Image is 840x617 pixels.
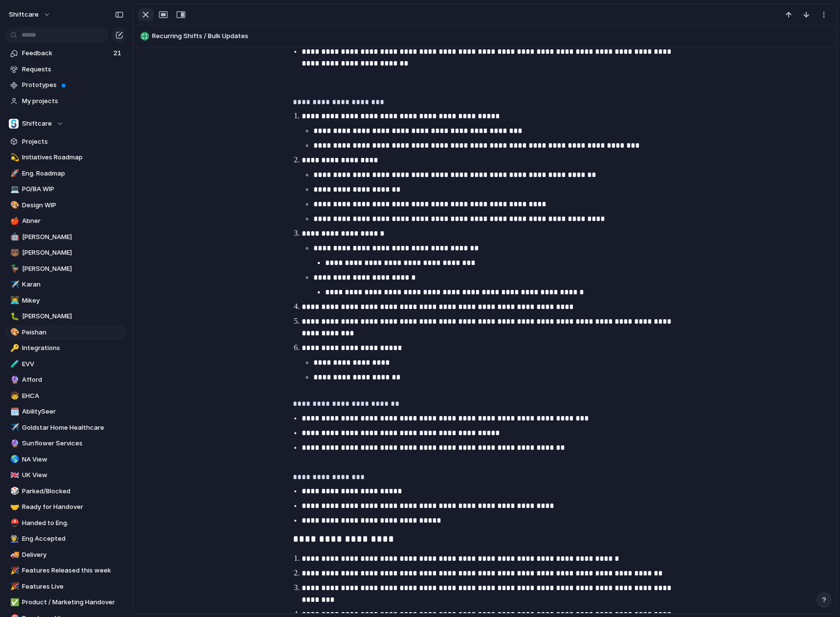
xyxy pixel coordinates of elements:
a: My projects [5,94,127,109]
span: Feedback [22,48,111,58]
span: Abner [22,216,124,226]
span: Requests [22,65,124,74]
button: 🌎 [9,455,19,464]
a: Projects [5,134,127,149]
a: 🎨Peishan [5,325,127,340]
span: Eng Accepted [22,534,124,544]
span: Parked/Blocked [22,486,124,496]
div: 🍎 [10,216,17,227]
div: 🚀 [10,168,17,179]
div: 🤖 [10,231,17,242]
button: 🐻 [9,248,19,258]
button: 🎲 [9,486,19,496]
span: Design WIP [22,200,124,210]
div: ✅ [10,597,17,608]
div: 🐛[PERSON_NAME] [5,309,127,324]
a: ✈️Goldstar Home Healthcare [5,420,127,435]
button: 🧒 [9,391,19,401]
span: [PERSON_NAME] [22,232,124,242]
div: 🔮 [10,375,17,386]
div: 🎨 [10,327,17,338]
a: 🗓️AbilitySeer [5,404,127,419]
a: 🔮Afford [5,373,127,387]
button: 🎉 [9,566,19,575]
div: 💫 [10,152,17,163]
div: 🎉 [10,581,17,592]
div: ✈️ [10,422,17,433]
button: 🎉 [9,582,19,592]
button: 🗓️ [9,407,19,417]
div: 🎉 [10,565,17,576]
span: Afford [22,375,124,385]
div: 🚚 [10,549,17,560]
span: My projects [22,96,124,106]
button: 🇬🇧 [9,470,19,480]
button: ⛑️ [9,518,19,528]
a: 🦆[PERSON_NAME] [5,262,127,276]
a: 🧒EHCA [5,389,127,403]
div: ⛑️ [10,517,17,529]
div: 🐻[PERSON_NAME] [5,245,127,260]
a: ✅Product / Marketing Handover [5,595,127,610]
a: 🎉Features Released this week [5,563,127,578]
span: Projects [22,137,124,147]
a: 💫Initiatives Roadmap [5,150,127,165]
div: 🇬🇧UK View [5,468,127,483]
div: 🇬🇧 [10,470,17,481]
span: UK View [22,470,124,480]
a: 🚚Delivery [5,548,127,562]
a: 🤖[PERSON_NAME] [5,230,127,244]
button: Shiftcare [5,116,127,131]
span: Mikey [22,296,124,306]
span: Delivery [22,550,124,560]
span: Sunflower Services [22,439,124,448]
a: 🎉Features Live [5,579,127,594]
div: 🌎 [10,454,17,465]
a: 👨‍🏭Eng Accepted [5,531,127,546]
a: 🎲Parked/Blocked [5,484,127,499]
button: 🤝 [9,502,19,512]
div: 🔮 [10,438,17,449]
a: 🔑Integrations [5,341,127,355]
span: Features Released this week [22,566,124,575]
div: 💻 [10,184,17,195]
div: 🚀Eng. Roadmap [5,166,127,181]
a: Requests [5,62,127,77]
span: [PERSON_NAME] [22,248,124,258]
a: ⛑️Handed to Eng. [5,516,127,530]
span: Prototypes [22,80,124,90]
span: [PERSON_NAME] [22,311,124,321]
div: 🗓️ [10,406,17,418]
div: 🦆 [10,263,17,274]
div: 🔮Sunflower Services [5,436,127,451]
button: ✈️ [9,423,19,433]
div: ✈️Karan [5,277,127,292]
button: 🚚 [9,550,19,560]
a: 🍎Abner [5,214,127,228]
a: 🎨Design WIP [5,198,127,213]
button: shiftcare [4,7,56,22]
div: 🤝Ready for Handover [5,500,127,514]
button: 🚀 [9,169,19,178]
a: 💻PO/BA WIP [5,182,127,197]
span: Handed to Eng. [22,518,124,528]
span: Integrations [22,343,124,353]
button: 🎨 [9,200,19,210]
a: 🧪EVV [5,357,127,372]
span: Features Live [22,582,124,592]
button: ✅ [9,597,19,607]
button: 🦆 [9,264,19,274]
